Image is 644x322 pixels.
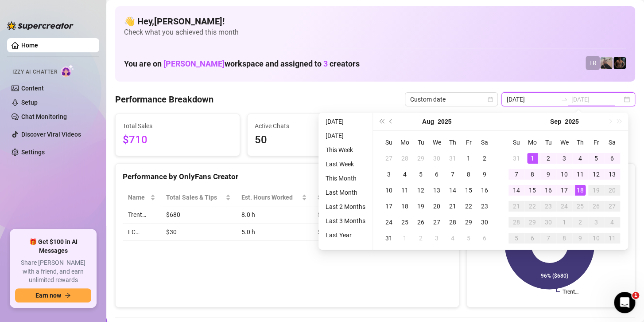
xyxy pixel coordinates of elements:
[386,113,396,130] button: Previous month (PageUp)
[123,121,233,131] span: Total Sales
[397,150,413,166] td: 2025-07-28
[556,150,572,166] td: 2025-09-03
[575,185,586,196] div: 18
[445,150,461,166] td: 2025-07-31
[447,185,458,196] div: 14
[236,224,312,241] td: 5.0 h
[614,292,635,313] iframe: Intercom live chat
[524,230,540,246] td: 2025-10-06
[588,198,604,214] td: 2025-09-26
[477,134,493,150] th: Sa
[607,201,617,212] div: 27
[322,116,369,127] li: [DATE]
[527,201,538,212] div: 22
[508,134,524,150] th: Su
[445,230,461,246] td: 2025-09-04
[400,233,410,243] div: 1
[607,233,617,243] div: 11
[561,96,568,103] span: to
[524,198,540,214] td: 2025-09-22
[543,153,554,164] div: 2
[511,153,522,164] div: 31
[550,113,562,130] button: Choose a month
[572,150,588,166] td: 2025-09-04
[322,201,369,212] li: Last 2 Months
[588,134,604,150] th: Fr
[438,113,451,130] button: Choose a year
[575,233,586,243] div: 9
[507,94,557,104] input: Start date
[461,182,477,198] td: 2025-08-15
[413,214,429,230] td: 2025-08-26
[322,159,369,169] li: Last Week
[429,150,445,166] td: 2025-07-30
[588,182,604,198] td: 2025-09-19
[524,182,540,198] td: 2025-09-15
[543,201,554,212] div: 23
[21,42,38,49] a: Home
[540,198,556,214] td: 2025-09-23
[591,217,601,228] div: 3
[556,166,572,182] td: 2025-09-10
[384,169,394,180] div: 3
[613,57,626,69] img: Trent
[556,214,572,230] td: 2025-10-01
[323,59,328,68] span: 3
[463,169,474,180] div: 8
[556,198,572,214] td: 2025-09-24
[556,182,572,198] td: 2025-09-17
[431,185,442,196] div: 13
[312,189,370,206] th: Sales / Hour
[527,153,538,164] div: 1
[477,198,493,214] td: 2025-08-23
[461,230,477,246] td: 2025-09-05
[461,198,477,214] td: 2025-08-22
[413,134,429,150] th: Tu
[543,233,554,243] div: 7
[461,166,477,182] td: 2025-08-08
[527,185,538,196] div: 15
[397,134,413,150] th: Mo
[431,153,442,164] div: 30
[163,59,225,68] span: [PERSON_NAME]
[477,150,493,166] td: 2025-08-02
[540,150,556,166] td: 2025-09-02
[381,166,397,182] td: 2025-08-03
[447,217,458,228] div: 28
[477,214,493,230] td: 2025-08-30
[559,233,570,243] div: 8
[575,217,586,228] div: 2
[15,259,91,285] span: Share [PERSON_NAME] with a friend, and earn unlimited rewards
[15,288,91,302] button: Earn nowarrow-right
[540,214,556,230] td: 2025-09-30
[236,206,312,224] td: 8.0 h
[397,214,413,230] td: 2025-08-25
[431,233,442,243] div: 3
[445,166,461,182] td: 2025-08-07
[400,153,410,164] div: 28
[488,97,493,102] span: calendar
[527,217,538,228] div: 29
[540,230,556,246] td: 2025-10-07
[604,134,620,150] th: Sa
[445,198,461,214] td: 2025-08-21
[556,134,572,150] th: We
[381,230,397,246] td: 2025-08-31
[559,153,570,164] div: 3
[166,192,224,202] span: Total Sales & Tips
[413,198,429,214] td: 2025-08-19
[575,201,586,212] div: 25
[123,171,452,183] div: Performance by OnlyFans Creator
[7,21,74,30] img: logo-BBDzfeDw.svg
[543,169,554,180] div: 9
[322,173,369,184] li: This Month
[384,233,394,243] div: 31
[21,113,67,120] a: Chat Monitoring
[591,153,601,164] div: 5
[543,185,554,196] div: 16
[508,150,524,166] td: 2025-08-31
[511,185,522,196] div: 14
[322,130,369,141] li: [DATE]
[563,289,578,295] text: Trent…
[527,169,538,180] div: 8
